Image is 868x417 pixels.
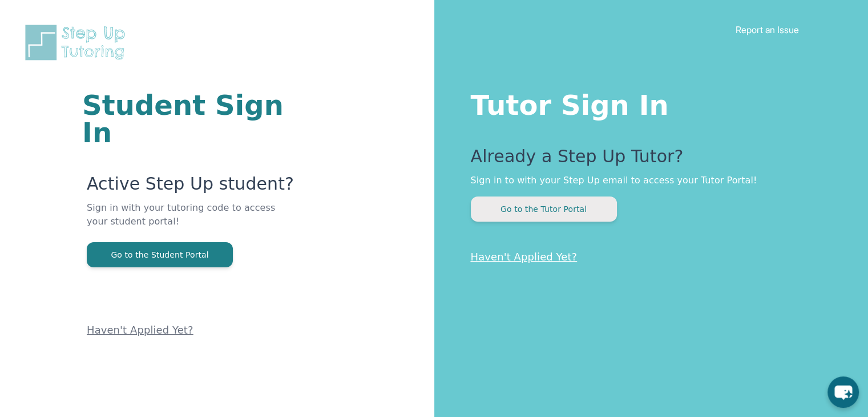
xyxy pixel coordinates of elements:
a: Go to the Tutor Portal [471,203,617,214]
p: Already a Step Up Tutor? [471,146,823,174]
p: Sign in with your tutoring code to access your student portal! [87,201,297,242]
button: chat-button [827,376,859,408]
h1: Tutor Sign In [471,87,823,119]
p: Sign in to with your Step Up email to access your Tutor Portal! [471,174,823,187]
h1: Student Sign In [82,91,297,146]
img: Step Up Tutoring horizontal logo [23,23,132,62]
a: Report an Issue [736,24,799,35]
a: Haven't Applied Yet? [87,324,193,336]
a: Go to the Student Portal [87,249,233,260]
button: Go to the Student Portal [87,242,233,267]
a: Haven't Applied Yet? [471,251,578,263]
button: Go to the Tutor Portal [471,197,617,222]
p: Active Step Up student? [87,174,297,201]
